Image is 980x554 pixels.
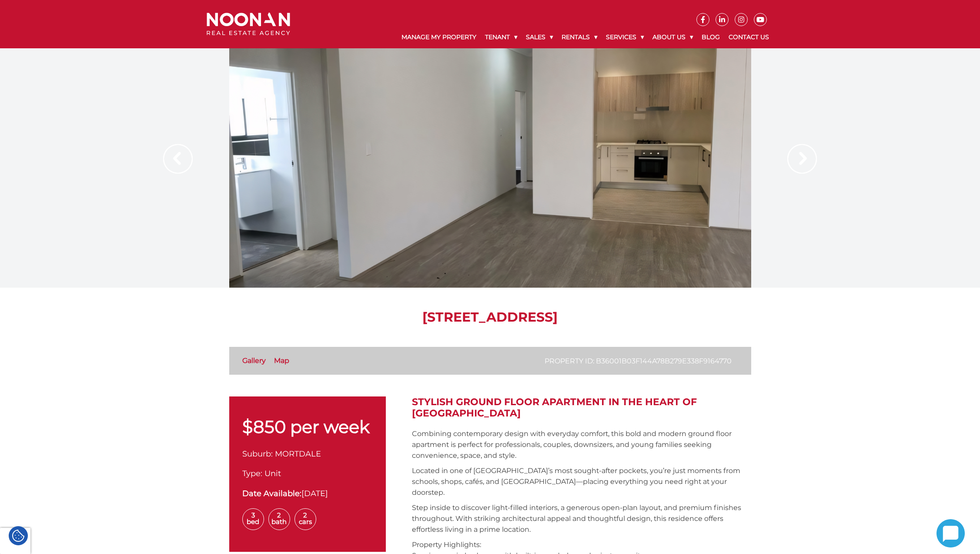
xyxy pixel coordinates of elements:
span: Unit [264,469,281,478]
div: Cookie Settings [9,526,28,545]
a: Gallery [242,356,266,365]
a: Map [274,356,289,365]
p: Combining contemporary design with everyday comfort, this bold and modern ground floor apartment ... [412,428,751,461]
span: Type: [242,469,262,478]
a: Services [602,26,648,48]
span: MORTDALE [275,449,321,459]
a: Rentals [557,26,602,48]
img: Arrow slider [163,144,193,174]
div: [DATE] [242,488,373,500]
p: Located in one of [GEOGRAPHIC_DATA]’s most sought-after pockets, you’re just moments from schools... [412,465,751,498]
span: 2 Cars [294,508,316,530]
h1: [STREET_ADDRESS] [229,309,751,325]
a: Sales [522,26,557,48]
p: Step inside to discover light-filled interiors, a generous open-plan layout, and premium finishes... [412,502,751,535]
a: Blog [697,26,724,48]
img: Noonan Real Estate Agency [207,13,290,36]
a: Tenant [481,26,522,48]
p: $850 per week [242,418,373,436]
img: Arrow slider [787,144,817,174]
strong: Date Available: [242,489,301,498]
h2: Stylish Ground Floor Apartment in the Heart of [GEOGRAPHIC_DATA] [412,396,751,420]
a: Contact Us [724,26,773,48]
span: Suburb: [242,449,273,459]
span: 3 Bed [242,508,264,530]
a: About Us [648,26,697,48]
p: Property ID: b36001b03f144a78b279e338f9164770 [545,356,732,366]
a: Manage My Property [397,26,481,48]
span: 2 Bath [268,508,290,530]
